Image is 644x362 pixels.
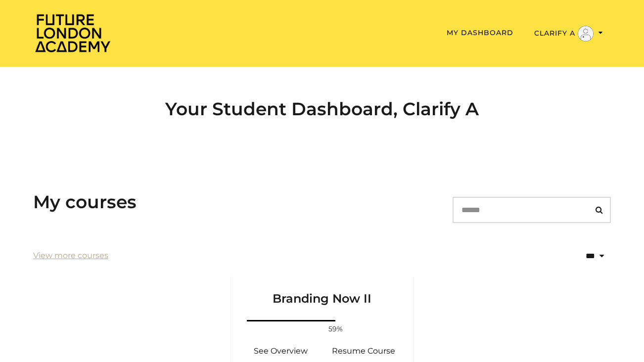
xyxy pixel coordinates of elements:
h2: Your Student Dashboard, Clarify A [33,98,611,120]
a: My Dashboard [447,28,513,37]
span: 59% [323,324,347,334]
a: View more courses [33,250,108,262]
h3: My courses [33,191,137,213]
h3: Branding Now II [243,275,401,306]
button: Toggle menu [531,25,606,42]
a: Branding Now II [231,275,413,318]
img: Home Page [33,13,112,53]
select: status [553,244,611,268]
